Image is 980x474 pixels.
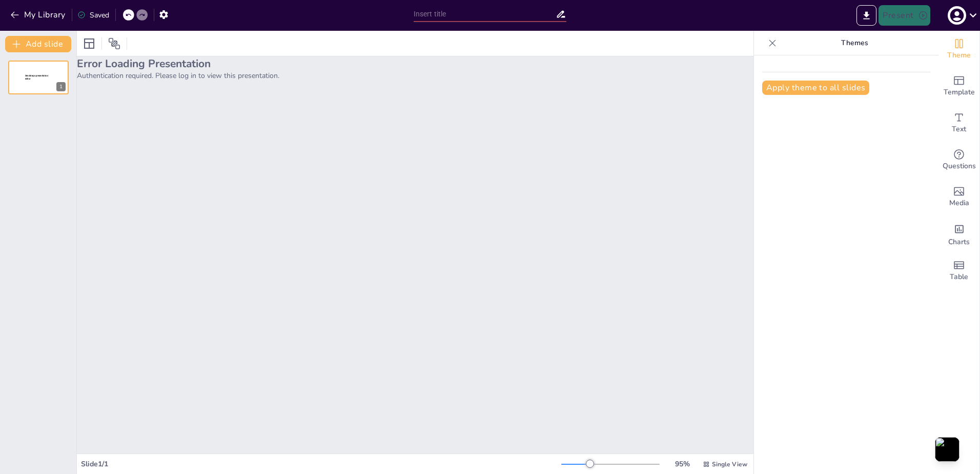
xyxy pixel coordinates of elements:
[948,236,970,248] span: Charts
[81,35,97,52] div: Layout
[712,460,747,468] span: Single View
[943,161,976,172] span: Questions
[8,61,69,94] div: 1
[781,31,928,55] p: Themes
[56,82,66,91] div: 1
[944,87,975,98] span: Template
[938,105,979,142] div: Add text boxes
[938,252,979,289] div: Add a table
[949,197,969,209] span: Media
[77,56,753,71] h2: Error Loading Presentation
[81,459,561,469] div: Slide 1 / 1
[5,36,71,52] button: Add slide
[414,7,556,22] input: Insert title
[938,215,979,252] div: Add charts and graphs
[25,74,48,80] span: Sendsteps presentation editor
[108,37,120,50] span: Position
[879,5,930,26] button: Present
[856,5,876,26] button: Export to PowerPoint
[938,179,979,215] div: Add images, graphics, shapes or video
[950,271,968,283] span: Table
[77,10,109,20] div: Saved
[952,124,966,135] span: Text
[947,50,971,61] span: Theme
[8,7,70,23] button: My Library
[670,459,695,469] div: 95 %
[938,31,979,68] div: Change the overall theme
[938,68,979,105] div: Add ready made slides
[762,81,869,95] button: Apply theme to all slides
[938,142,979,179] div: Get real-time input from your audience
[77,71,753,81] p: Authentication required. Please log in to view this presentation.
